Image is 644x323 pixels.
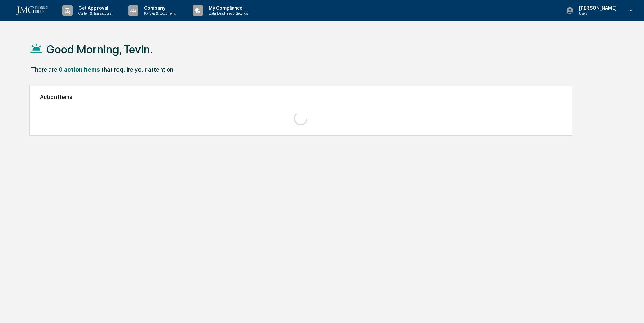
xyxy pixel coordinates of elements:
[203,11,251,16] p: Data, Deadlines & Settings
[40,94,562,100] h2: Action Items
[31,66,57,73] div: There are
[574,11,620,16] p: Users
[73,5,115,11] p: Get Approval
[101,66,175,73] div: that require your attention.
[16,6,49,15] img: logo
[203,5,251,11] p: My Compliance
[46,43,153,56] h1: Good Morning, Tevin.
[138,11,179,16] p: Policies & Documents
[138,5,179,11] p: Company
[574,5,620,11] p: [PERSON_NAME]
[59,66,100,73] div: 0 action items
[73,11,115,16] p: Content & Transactions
